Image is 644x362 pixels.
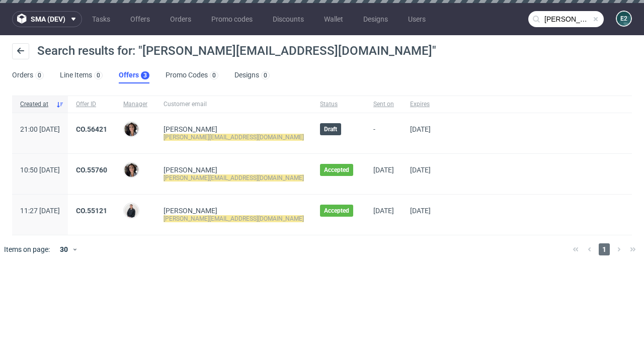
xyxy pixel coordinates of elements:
img: Adrian Margula [124,204,138,218]
a: Orders0 [12,67,44,83]
a: CO.55760 [76,166,107,174]
span: [DATE] [410,207,431,215]
mark: [PERSON_NAME][EMAIL_ADDRESS][DOMAIN_NAME] [164,134,304,141]
a: Promo Codes0 [166,67,218,83]
a: Designs0 [234,67,270,83]
mark: [PERSON_NAME][EMAIL_ADDRESS][DOMAIN_NAME] [164,215,304,222]
a: Line Items0 [60,67,103,83]
span: Draft [324,125,337,133]
a: Discounts [267,11,310,27]
span: 21:00 [DATE] [20,125,60,133]
span: Items on page: [4,244,50,254]
mark: [PERSON_NAME][EMAIL_ADDRESS][DOMAIN_NAME] [164,174,304,182]
span: 10:50 [DATE] [20,166,60,174]
img: Moreno Martinez Cristina [124,122,138,136]
span: Accepted [324,166,349,174]
span: [DATE] [410,125,431,133]
div: 0 [38,72,41,79]
a: [PERSON_NAME] [164,125,217,133]
span: Status [320,100,357,109]
div: 3 [143,72,147,79]
img: Moreno Martinez Cristina [124,163,138,177]
span: Sent on [373,100,394,109]
div: 0 [212,72,216,79]
span: Manager [123,100,147,109]
a: Orders [164,11,197,27]
a: Offers3 [119,67,149,83]
span: [DATE] [410,166,431,174]
span: 11:27 [DATE] [20,207,60,215]
span: Created at [20,100,52,109]
a: CO.56421 [76,125,107,133]
span: [DATE] [373,166,394,174]
span: Search results for: "[PERSON_NAME][EMAIL_ADDRESS][DOMAIN_NAME]" [37,44,436,58]
a: [PERSON_NAME] [164,207,217,215]
span: Accepted [324,207,349,215]
a: Tasks [86,11,116,27]
div: 0 [97,72,100,79]
figcaption: e2 [617,12,631,26]
a: Designs [357,11,394,27]
span: sma (dev) [31,16,65,23]
span: - [373,125,394,141]
span: Offer ID [76,100,107,109]
button: sma (dev) [12,11,82,27]
span: Expires [410,100,431,109]
span: [DATE] [373,207,394,215]
a: Offers [124,11,156,27]
div: 30 [54,242,72,256]
span: 1 [599,243,610,255]
a: Wallet [318,11,349,27]
a: CO.55121 [76,207,107,215]
a: Promo codes [205,11,259,27]
a: Users [402,11,432,27]
span: Customer email [164,100,304,109]
a: [PERSON_NAME] [164,166,217,174]
div: 0 [264,72,267,79]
